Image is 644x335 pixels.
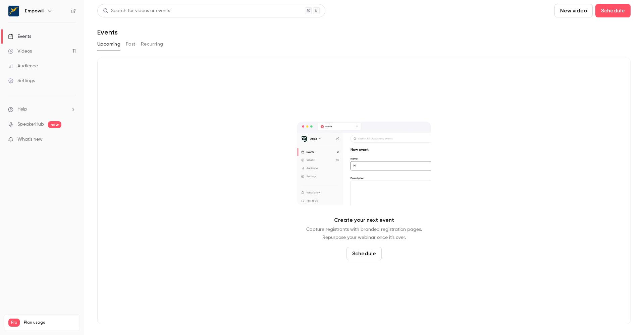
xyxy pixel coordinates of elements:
div: Settings [8,77,35,84]
div: Search for videos or events [103,7,170,14]
span: Plan usage [24,320,75,325]
span: new [48,121,61,128]
div: Events [8,33,31,40]
button: Schedule [346,247,382,260]
button: Past [126,39,136,50]
div: Videos [8,48,32,55]
p: Create your next event [334,216,394,224]
span: Help [17,106,27,113]
h1: Events [97,28,118,36]
iframe: Noticeable Trigger [68,137,76,143]
button: Schedule [595,4,631,17]
span: What's new [17,136,43,143]
p: Capture registrants with branded registration pages. Repurpose your webinar once it's over. [306,225,422,242]
button: Upcoming [97,39,120,50]
div: Audience [8,63,38,69]
button: Recurring [141,39,163,50]
a: SpeakerHub [17,121,44,128]
span: Pro [8,319,20,327]
button: New video [554,4,593,17]
h6: Empowill [25,8,44,14]
li: help-dropdown-opener [8,106,76,113]
img: Empowill [8,6,19,16]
